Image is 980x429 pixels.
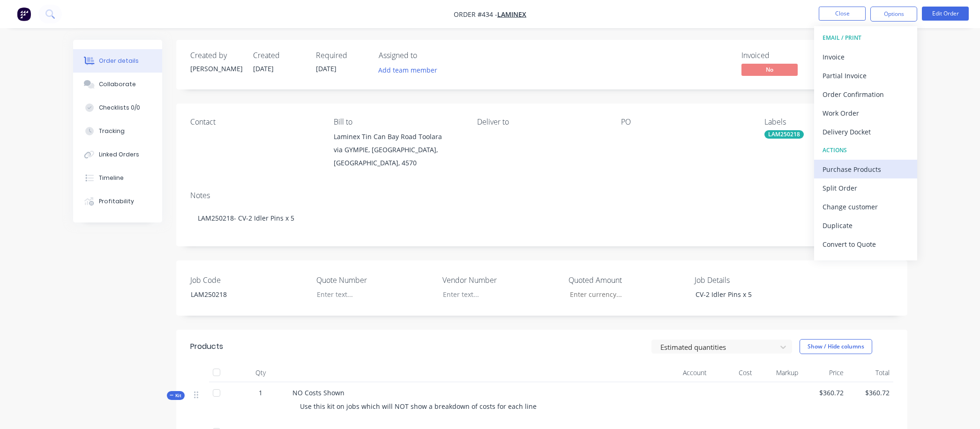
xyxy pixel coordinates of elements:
[823,32,909,44] div: EMAIL / PRINT
[823,256,909,270] div: Archive
[99,80,136,89] div: Collaborate
[823,219,909,232] div: Duplicate
[695,274,812,286] label: Job Details
[99,127,125,135] div: Tracking
[806,388,844,398] span: $360.72
[823,50,909,64] div: Invoice
[73,143,162,166] button: Linked Orders
[870,7,917,22] button: Options
[454,10,497,19] span: Order #434 -
[316,64,337,73] span: [DATE]
[73,73,162,96] button: Collaborate
[190,191,893,200] div: Notes
[73,166,162,190] button: Timeline
[802,363,848,382] div: Price
[373,64,442,76] button: Add team member
[99,150,139,159] div: Linked Orders
[259,388,262,398] span: 1
[823,69,909,82] div: Partial Invoice
[851,388,890,398] span: $360.72
[253,64,274,73] span: [DATE]
[442,274,560,286] label: Vendor Number
[688,288,805,301] div: CV-2 Idler Pins x 5
[190,51,242,60] div: Created by
[190,341,223,352] div: Products
[847,363,893,382] div: Total
[379,64,442,76] button: Add team member
[823,125,909,139] div: Delivery Docket
[379,51,472,60] div: Assigned to
[167,391,185,400] button: Kit
[99,57,139,65] div: Order details
[99,174,124,182] div: Timeline
[334,130,462,170] div: Laminex Tin Can Bay Road Toolaravia GYMPIE, [GEOGRAPHIC_DATA], [GEOGRAPHIC_DATA], 4570
[73,96,162,119] button: Checklists 0/0
[73,49,162,73] button: Order details
[292,388,344,397] span: NO Costs Shown
[823,88,909,101] div: Order Confirmation
[823,181,909,195] div: Split Order
[73,119,162,143] button: Tracking
[823,106,909,120] div: Work Order
[823,144,909,156] div: ACTIONS
[764,130,804,139] div: LAM250218
[183,288,300,301] div: LAM250218
[190,274,307,286] label: Job Code
[99,197,134,206] div: Profitability
[756,363,802,382] div: Markup
[190,64,242,74] div: [PERSON_NAME]
[477,118,606,126] div: Deliver to
[569,274,686,286] label: Quoted Amount
[823,237,909,251] div: Convert to Quote
[334,130,462,143] div: Laminex Tin Can Bay Road Toolara
[819,7,866,21] button: Close
[316,51,367,60] div: Required
[170,392,182,399] span: Kit
[300,402,537,411] span: Use this kit on jobs which will NOT show a breakdown of costs for each line
[741,51,812,60] div: Invoiced
[922,7,969,21] button: Edit Order
[823,200,909,214] div: Change customer
[73,190,162,213] button: Profitability
[764,118,893,126] div: Labels
[497,10,526,19] a: Laminex
[253,51,305,60] div: Created
[334,143,462,170] div: via GYMPIE, [GEOGRAPHIC_DATA], [GEOGRAPHIC_DATA], 4570
[232,363,289,382] div: Qty
[562,288,686,302] input: Enter currency...
[190,118,319,126] div: Contact
[617,363,711,382] div: Account
[99,104,140,112] div: Checklists 0/0
[316,274,434,286] label: Quote Number
[741,64,798,75] span: No
[190,204,893,232] div: LAM250218- CV-2 Idler Pins x 5
[17,7,31,21] img: Factory
[711,363,756,382] div: Cost
[334,118,462,126] div: Bill to
[823,163,909,176] div: Purchase Products
[621,118,749,126] div: PO
[800,339,872,354] button: Show / Hide columns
